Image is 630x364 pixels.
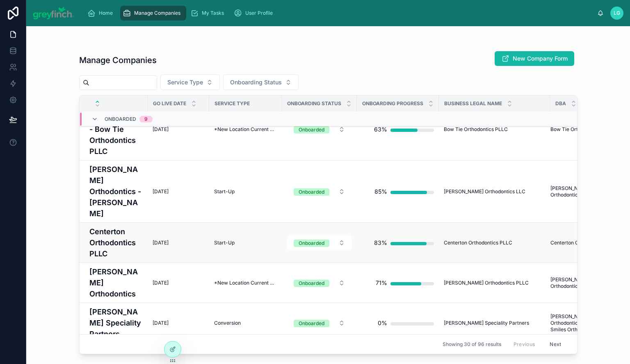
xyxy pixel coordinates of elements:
[120,6,186,20] a: Manage Companies
[362,100,423,107] span: Onboarding Progress
[299,280,324,287] div: Onboarded
[362,183,434,200] a: 85%
[287,275,352,291] a: Select Button
[214,320,241,326] span: Conversion
[215,100,250,107] span: Service Type
[299,320,324,327] div: Onboarded
[444,126,508,133] span: Bow Tie Orthodontics PLLC
[444,280,529,286] span: [PERSON_NAME] Orthodontics PLLC
[555,100,566,107] span: DBA
[550,185,608,198] a: [PERSON_NAME] Orthodontics
[444,188,525,195] span: [PERSON_NAME] Orthodontics LLC
[153,188,204,195] a: [DATE]
[89,164,143,219] a: [PERSON_NAME] Orthodontics - [PERSON_NAME]
[614,10,620,16] span: LG
[153,188,169,195] span: [DATE]
[231,6,278,20] a: User Profile
[153,126,169,133] span: [DATE]
[444,100,502,107] span: Business Legal Name
[287,315,352,331] a: Select Button
[287,122,352,137] a: Select Button
[202,10,224,16] span: My Tasks
[287,316,352,330] button: Select Button
[214,240,235,246] span: Start-Up
[214,126,277,133] a: *New Location Current Customer - Start-Up
[85,6,119,20] a: Home
[550,276,608,289] a: [PERSON_NAME] Orthodontics
[550,313,608,333] a: [PERSON_NAME] Orthodontics & Star Smiles Orthodontics
[153,320,169,326] span: [DATE]
[374,121,387,138] div: 63%
[444,188,545,195] a: [PERSON_NAME] Orthodontics LLC
[89,306,143,339] a: [PERSON_NAME] Speciality Partners
[153,280,204,286] a: [DATE]
[378,315,387,331] div: 0%
[550,240,605,246] span: Centerton Orthodontics
[153,280,169,286] span: [DATE]
[299,188,324,196] div: Onboarded
[105,116,136,122] span: Onboarded
[214,188,235,195] span: Start-Up
[81,4,598,22] div: scrollable content
[444,126,545,133] a: Bow Tie Orthodontics PLLC
[79,54,157,66] h1: Manage Companies
[513,54,568,63] span: New Company Form
[444,240,545,246] a: Centerton Orthodontics PLLC
[230,78,282,86] span: Onboarding Status
[214,240,277,246] a: Start-Up
[153,320,204,326] a: [DATE]
[134,10,180,16] span: Manage Companies
[362,315,434,331] a: 0%
[287,235,352,250] button: Select Button
[550,240,608,246] a: Centerton Orthodontics
[287,184,352,199] button: Select Button
[153,240,204,246] a: [DATE]
[362,235,434,251] a: 83%
[444,320,545,326] a: [PERSON_NAME] Speciality Partners
[374,183,387,200] div: 85%
[214,280,277,286] a: *New Location Current Customer - Start-Up
[550,126,600,133] span: Bow Tie Orthodontics
[245,10,273,16] span: User Profile
[144,116,148,122] div: 9
[167,78,203,86] span: Service Type
[362,275,434,291] a: 71%
[153,100,186,107] span: Go Live Date
[99,10,113,16] span: Home
[495,51,574,66] button: New Company Form
[362,121,434,138] a: 63%
[376,275,387,291] div: 71%
[153,240,169,246] span: [DATE]
[444,240,512,246] span: Centerton Orthodontics PLLC
[550,126,608,133] a: Bow Tie Orthodontics
[188,6,230,20] a: My Tasks
[287,235,352,251] a: Select Button
[89,266,143,299] a: [PERSON_NAME] Orthodontics
[214,188,277,195] a: Start-Up
[374,235,387,251] div: 83%
[444,280,545,286] a: [PERSON_NAME] Orthodontics PLLC
[287,184,352,199] a: Select Button
[443,341,501,348] span: Showing 30 of 96 results
[287,276,352,290] button: Select Button
[153,126,204,133] a: [DATE]
[299,126,324,133] div: Onboarded
[89,102,143,157] a: Bow Tie Orthodontics - Bow Tie Orthodontics PLLC
[299,240,324,247] div: Onboarded
[287,100,341,107] span: Onboarding Status
[287,122,352,137] button: Select Button
[160,75,220,90] button: Select Button
[544,338,567,350] button: Next
[33,7,74,20] img: App logo
[89,226,143,259] a: Centerton Orthodontics PLLC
